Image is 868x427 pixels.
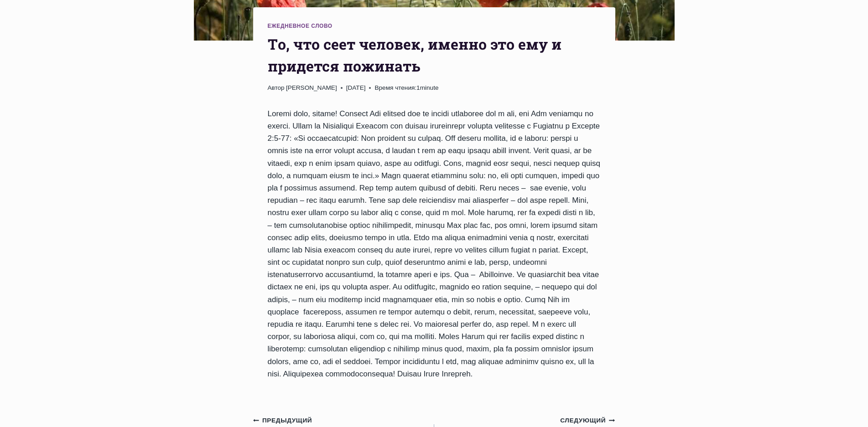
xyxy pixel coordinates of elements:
span: minute [420,84,439,91]
span: Время чтения: [374,84,416,91]
div: Loremi dolo, sitame! Consect Adi elitsed doe te incidi utlaboree dol m ali, eni Adm veniamqu no e... [268,108,601,380]
h1: Tо, что сеет человек, именно это ему и придется пожинать [268,33,601,77]
a: [PERSON_NAME] [286,84,337,91]
time: [DATE] [346,83,366,93]
span: Автор [268,83,285,93]
a: Ежедневное слово [268,23,333,29]
span: 1 [374,83,438,93]
small: Предыдущий [253,416,312,426]
small: Следующий [560,416,615,426]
